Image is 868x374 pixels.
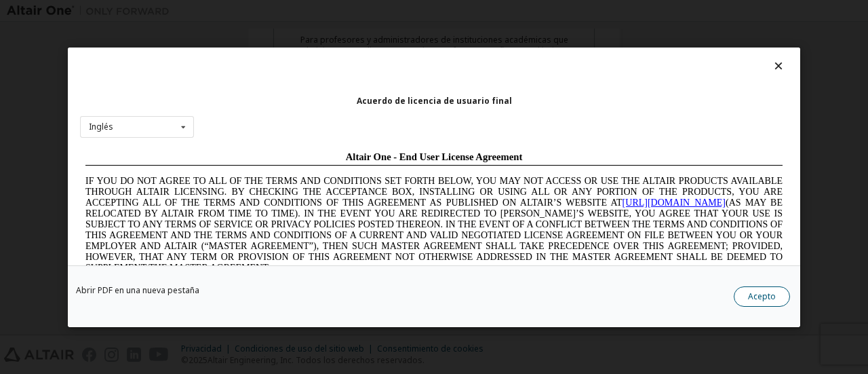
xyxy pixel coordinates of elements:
span: IF YOU DO NOT AGREE TO ALL OF THE TERMS AND CONDITIONS SET FORTH BELOW, YOU MAY NOT ACCESS OR USE... [5,30,703,127]
span: Lore Ipsumd Sit Ame Cons Adipisc Elitseddo (“Eiusmodte”) in utlabor Etdolo Magnaaliqua Eni. (“Adm... [5,138,703,236]
font: Abrir PDF en una nueva pestaña [76,284,199,295]
a: Abrir PDF en una nueva pestaña [76,286,199,294]
font: Acepto [748,290,776,301]
button: Acepto [734,286,790,306]
a: [URL][DOMAIN_NAME] [542,52,646,62]
span: Altair One - End User License Agreement [266,5,443,16]
font: Acuerdo de licencia de usuario final [357,94,512,106]
font: Inglés [89,121,113,132]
